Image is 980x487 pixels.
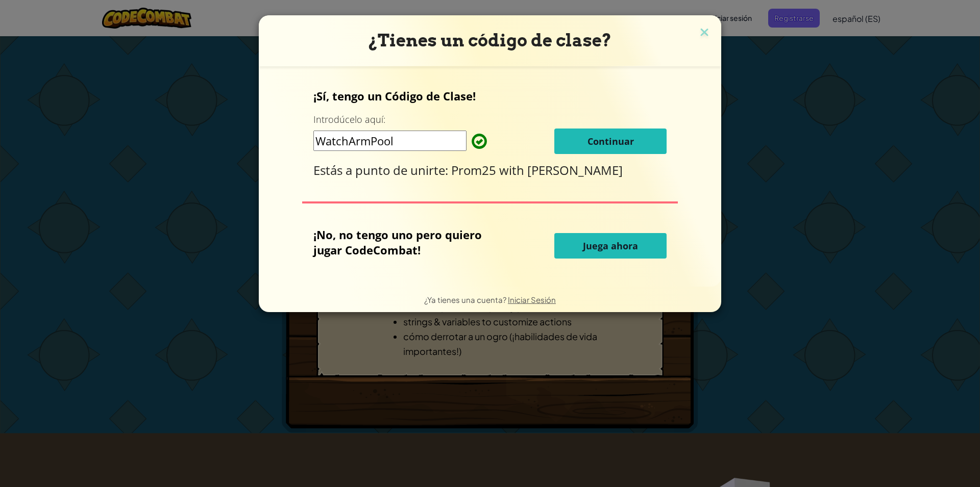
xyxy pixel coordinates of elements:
[587,135,634,147] span: Continuar
[499,162,527,178] span: with
[527,162,623,178] span: [PERSON_NAME]
[554,129,667,154] button: Continuar
[424,295,508,304] span: ¿Ya tienes una cuenta?
[313,113,385,126] label: Introdúcelo aquí:
[313,227,504,258] p: ¡No, no tengo uno pero quiero jugar CodeCombat!
[554,233,667,259] button: Juega ahora
[698,25,711,41] img: close icon
[583,240,638,252] span: Juega ahora
[508,295,556,304] a: Iniciar Sesión
[313,88,667,104] p: ¡Sí, tengo un Código de Clase!
[313,162,451,178] span: Estás a punto de unirte:
[451,162,499,178] span: Prom25
[369,30,611,50] span: ¿Tienes un código de clase?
